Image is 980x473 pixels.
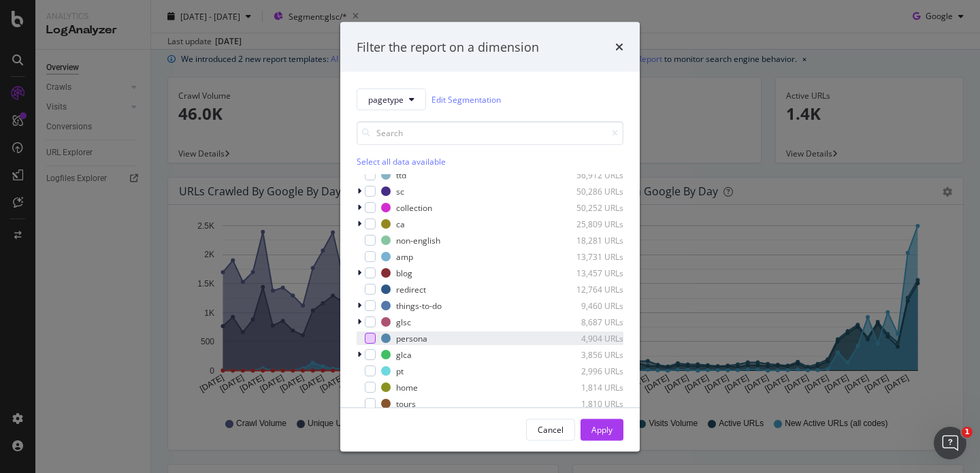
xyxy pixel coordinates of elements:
[557,169,623,180] div: 56,912 URLs
[396,201,432,213] div: collection
[396,169,406,180] div: ttd
[431,92,501,106] a: Edit Segmentation
[396,250,413,262] div: amp
[396,185,404,197] div: sc
[396,348,412,360] div: glca
[557,283,623,295] div: 12,764 URLs
[368,93,404,105] span: pagetype
[340,22,640,451] div: modal
[557,250,623,262] div: 13,731 URLs
[357,88,426,110] button: pagetype
[357,38,539,56] div: Filter the report on a dimension
[396,381,418,393] div: home
[396,316,411,327] div: glsc
[557,234,623,246] div: 18,281 URLs
[557,185,623,197] div: 50,286 URLs
[526,419,575,440] button: Cancel
[357,156,623,167] div: Select all data available
[538,423,563,435] div: Cancel
[557,201,623,213] div: 50,252 URLs
[557,267,623,278] div: 13,457 URLs
[557,381,623,393] div: 1,814 URLs
[396,267,412,278] div: blog
[557,218,623,229] div: 25,809 URLs
[557,397,623,409] div: 1,810 URLs
[396,332,427,344] div: persona
[962,427,973,438] span: 1
[396,365,404,376] div: pt
[557,316,623,327] div: 8,687 URLs
[615,38,623,56] div: times
[396,397,416,409] div: tours
[357,121,623,145] input: Search
[557,299,623,311] div: 9,460 URLs
[557,365,623,376] div: 2,996 URLs
[396,218,405,229] div: ca
[396,283,426,295] div: redirect
[396,234,440,246] div: non-english
[557,348,623,360] div: 3,856 URLs
[591,423,612,435] div: Apply
[934,427,966,459] iframe: Intercom live chat
[557,332,623,344] div: 4,904 URLs
[581,419,623,440] button: Apply
[396,299,442,311] div: things-to-do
